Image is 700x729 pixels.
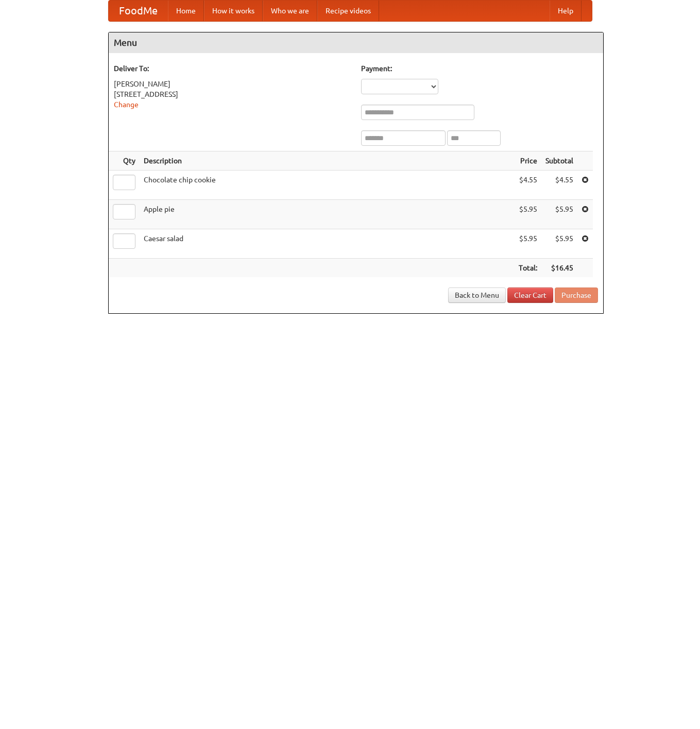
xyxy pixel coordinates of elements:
[448,287,506,303] a: Back to Menu
[140,200,515,229] td: Apple pie
[541,171,577,200] td: $4.55
[507,287,553,303] a: Clear Cart
[317,1,379,21] a: Recipe videos
[515,229,541,259] td: $5.95
[541,200,577,229] td: $5.95
[515,200,541,229] td: $5.95
[109,1,168,21] a: FoodMe
[555,287,598,303] button: Purchase
[109,32,603,53] h4: Menu
[114,100,139,109] a: Change
[541,229,577,259] td: $5.95
[109,151,140,171] th: Qty
[361,63,598,74] h5: Payment:
[515,259,541,278] th: Total:
[515,151,541,171] th: Price
[114,63,351,74] h5: Deliver To:
[550,1,582,21] a: Help
[541,151,577,171] th: Subtotal
[140,151,515,171] th: Description
[140,171,515,200] td: Chocolate chip cookie
[114,89,351,99] div: [STREET_ADDRESS]
[168,1,204,21] a: Home
[114,79,351,89] div: [PERSON_NAME]
[263,1,317,21] a: Who we are
[515,171,541,200] td: $4.55
[204,1,263,21] a: How it works
[140,229,515,259] td: Caesar salad
[541,259,577,278] th: $16.45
